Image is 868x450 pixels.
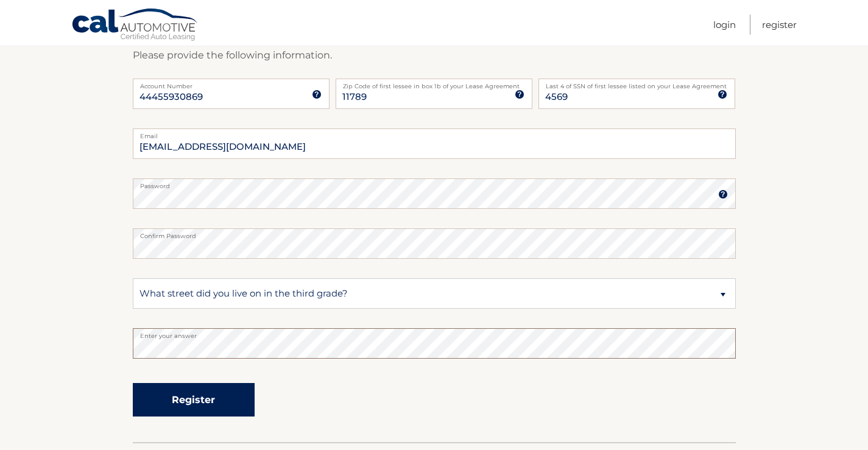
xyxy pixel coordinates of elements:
[762,15,797,35] a: Register
[133,178,736,188] label: Password
[336,79,532,88] label: Zip Code of first lessee in box 1b of your Lease Agreement
[718,189,728,199] img: tooltip.svg
[713,15,736,35] a: Login
[133,79,330,109] input: Account Number
[133,128,736,159] input: Email
[538,79,735,88] label: Last 4 of SSN of first lessee listed on your Lease Agreement
[133,47,736,64] p: Please provide the following information.
[133,228,736,238] label: Confirm Password
[133,328,736,338] label: Enter your answer
[133,79,330,88] label: Account Number
[133,128,736,138] label: Email
[71,8,199,43] a: Cal Automotive
[538,79,735,109] input: SSN or EIN (last 4 digits only)
[133,383,255,417] button: Register
[718,90,727,99] img: tooltip.svg
[336,79,532,109] input: Zip Code
[515,90,524,99] img: tooltip.svg
[312,90,322,99] img: tooltip.svg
